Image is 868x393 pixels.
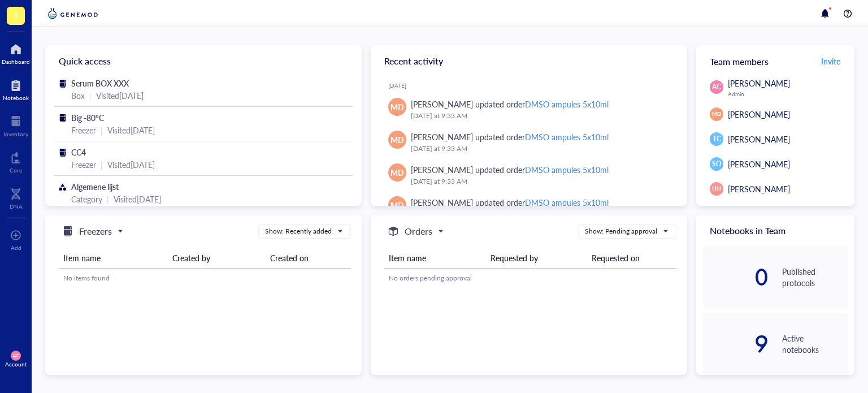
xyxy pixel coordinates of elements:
[821,55,840,67] span: Invite
[71,112,104,123] span: Big -80°C
[411,143,669,154] div: [DATE] at 9:33 AM
[728,109,790,120] span: [PERSON_NAME]
[2,40,30,65] a: Dashboard
[71,89,85,102] div: Box
[411,98,609,110] div: [PERSON_NAME] updated order
[411,110,669,122] div: [DATE] at 9:33 AM
[5,361,27,368] div: Account
[371,45,687,77] div: Recent activity
[390,166,404,179] span: MD
[10,185,23,210] a: DNA
[587,248,676,269] th: Requested on
[728,133,790,145] span: [PERSON_NAME]
[265,226,332,236] div: Show: Recently added
[728,77,790,89] span: [PERSON_NAME]
[168,248,265,269] th: Created by
[101,158,103,171] div: |
[696,215,854,247] div: Notebooks in Team
[10,167,22,174] div: Core
[266,248,351,269] th: Created on
[114,193,161,205] div: Visited [DATE]
[525,164,609,175] div: DMSO ampules 5x10ml
[3,131,28,137] div: Inventory
[79,224,112,238] h5: Freezers
[389,273,672,283] div: No orders pending approval
[821,52,841,70] button: Invite
[728,158,790,170] span: [PERSON_NAME]
[15,7,18,21] span: I
[713,134,721,144] span: TC
[525,131,609,142] div: DMSO ampules 5x10ml
[728,183,790,195] span: [PERSON_NAME]
[107,124,155,136] div: Visited [DATE]
[10,203,23,210] div: DNA
[45,45,362,77] div: Quick access
[71,181,119,192] span: Algemene lijst
[10,149,22,174] a: Core
[712,159,722,169] span: SO
[712,82,721,92] span: AC
[486,248,588,269] th: Requested by
[703,268,769,286] div: 0
[380,126,678,159] a: MD[PERSON_NAME] updated orderDMSO ampules 5x10ml[DATE] at 9:33 AM
[71,158,96,171] div: Freezer
[384,248,486,269] th: Item name
[782,266,848,288] div: Published protocols
[380,159,678,192] a: MD[PERSON_NAME] updated orderDMSO ampules 5x10ml[DATE] at 9:33 AM
[89,89,92,102] div: |
[411,131,609,143] div: [PERSON_NAME] updated order
[782,332,848,355] div: Active notebooks
[2,58,30,65] div: Dashboard
[71,146,86,158] span: CC4
[59,248,168,269] th: Item name
[411,163,609,176] div: [PERSON_NAME] updated order
[388,82,678,89] div: [DATE]
[380,93,678,126] a: MD[PERSON_NAME] updated orderDMSO ampules 5x10ml[DATE] at 9:33 AM
[45,7,101,20] img: genemod-logo
[525,98,609,110] div: DMSO ampules 5x10ml
[3,76,29,101] a: Notebook
[11,244,21,251] div: Add
[101,124,103,136] div: |
[390,133,404,146] span: MD
[71,124,96,136] div: Freezer
[405,224,432,238] h5: Orders
[696,45,854,77] div: Team members
[107,193,109,205] div: |
[96,89,144,102] div: Visited [DATE]
[703,335,769,353] div: 9
[712,110,721,118] span: MD
[585,226,657,236] div: Show: Pending approval
[3,113,28,137] a: Inventory
[71,77,129,89] span: Serum BOX XXX
[411,176,669,187] div: [DATE] at 9:33 AM
[728,90,848,97] div: Admin
[63,273,346,283] div: No items found
[390,101,404,113] span: MD
[71,193,102,205] div: Category
[3,94,29,101] div: Notebook
[712,184,721,193] span: HH
[107,158,155,171] div: Visited [DATE]
[13,353,19,358] span: AC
